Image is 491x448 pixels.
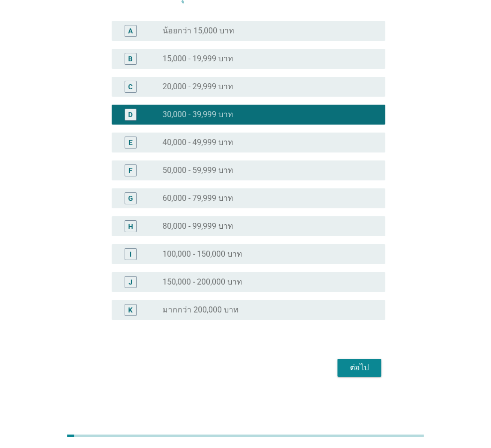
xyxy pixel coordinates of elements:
div: I [130,249,132,259]
label: 20,000 - 29,999 บาท [163,82,233,92]
div: J [129,277,133,287]
label: 40,000 - 49,999 บาท [163,138,233,148]
div: B [128,53,133,64]
div: ต่อไป [345,362,373,374]
button: ต่อไป [337,359,381,377]
label: 15,000 - 19,999 บาท [163,54,233,64]
div: K [128,304,133,315]
label: มากกว่า 200,000 บาท [163,305,239,315]
div: D [128,109,133,120]
div: H [128,221,133,231]
div: E [129,137,133,148]
div: C [128,81,133,92]
div: F [129,165,133,175]
div: G [128,193,133,203]
label: 100,000 - 150,000 บาท [163,249,242,259]
label: 50,000 - 59,999 บาท [163,165,233,175]
label: 60,000 - 79,999 บาท [163,193,233,203]
label: 150,000 - 200,000 บาท [163,277,242,287]
label: น้อยกว่า 15,000 บาท [163,26,234,36]
label: 30,000 - 39,999 บาท [163,110,233,120]
label: 80,000 - 99,999 บาท [163,221,233,231]
div: A [128,25,133,36]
